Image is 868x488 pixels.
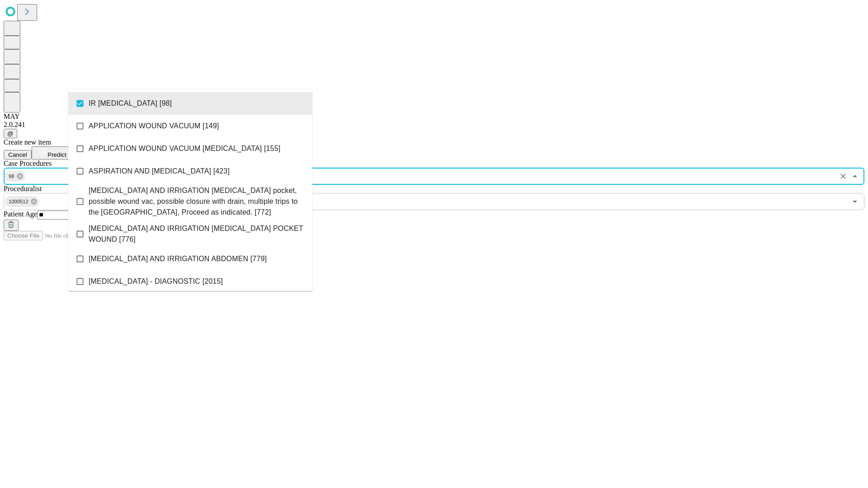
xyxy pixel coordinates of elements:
[5,196,39,207] div: 1000512
[8,151,27,158] span: Cancel
[89,121,219,131] span: APPLICATION WOUND VACUUM [149]
[89,185,305,218] span: [MEDICAL_DATA] AND IRRIGATION [MEDICAL_DATA] pocket, possible wound vac, possible closure with dr...
[4,129,17,138] button: @
[4,113,864,121] div: MAY
[4,121,864,129] div: 2.0.241
[849,195,861,208] button: Open
[7,130,14,137] span: @
[837,170,849,183] button: Clear
[4,160,52,167] span: Scheduled Procedure
[32,146,73,160] button: Predict
[89,166,230,177] span: ASPIRATION AND [MEDICAL_DATA] [423]
[5,197,32,207] span: 1000512
[5,171,18,182] span: 98
[89,276,223,287] span: [MEDICAL_DATA] - DIAGNOSTIC [2015]
[4,185,42,192] span: Proceduralist
[47,151,66,158] span: Predict
[849,170,861,183] button: Close
[4,210,37,218] span: Patient Age
[89,98,172,109] span: IR [MEDICAL_DATA] [98]
[89,223,305,245] span: [MEDICAL_DATA] AND IRRIGATION [MEDICAL_DATA] POCKET WOUND [776]
[89,253,267,264] span: [MEDICAL_DATA] AND IRRIGATION ABDOMEN [779]
[89,143,280,154] span: APPLICATION WOUND VACUUM [MEDICAL_DATA] [155]
[5,171,25,182] div: 98
[4,150,32,160] button: Cancel
[4,138,51,146] span: Create new item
